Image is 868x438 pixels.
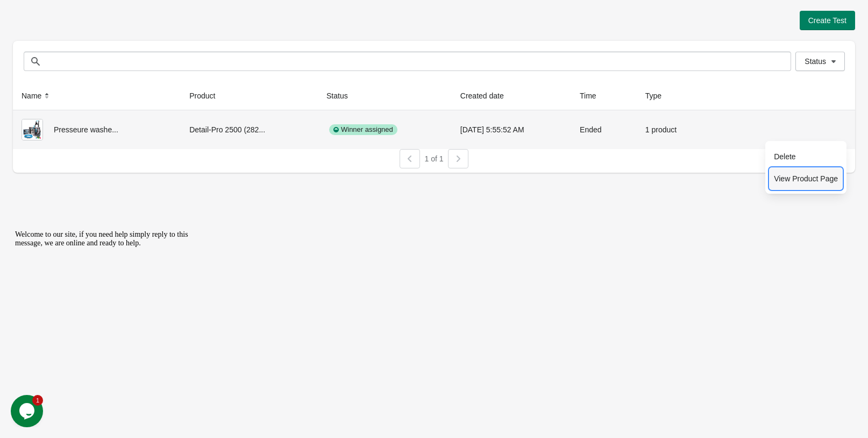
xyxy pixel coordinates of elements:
div: [DATE] 5:55:52 AM [460,119,563,140]
button: Create Test [800,11,855,30]
button: Created date [456,86,519,105]
button: Type [641,86,677,105]
button: Product [185,86,230,105]
div: Ended [580,119,628,140]
span: Welcome to our site, if you need help simply reply to this message, we are online and ready to help. [4,4,177,21]
button: View Product Page [770,167,842,189]
div: Detail-Pro 2500 (282... [189,119,309,140]
button: Status [795,52,845,71]
iframe: chat widget [11,226,204,390]
span: Presseure washe... [54,125,118,134]
button: Time [575,86,611,105]
span: 1 of 1 [424,154,443,163]
button: Status [322,86,363,105]
div: 1 product [645,119,700,140]
iframe: chat widget [11,395,45,427]
div: Welcome to our site, if you need help simply reply to this message, we are online and ready to help. [4,4,198,22]
span: View Product Page [774,173,838,184]
span: Create Test [808,16,846,25]
span: Delete [774,151,838,162]
div: Winner assigned [329,124,397,135]
button: Delete [770,145,842,167]
button: Name [17,86,56,105]
span: Status [805,57,826,66]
